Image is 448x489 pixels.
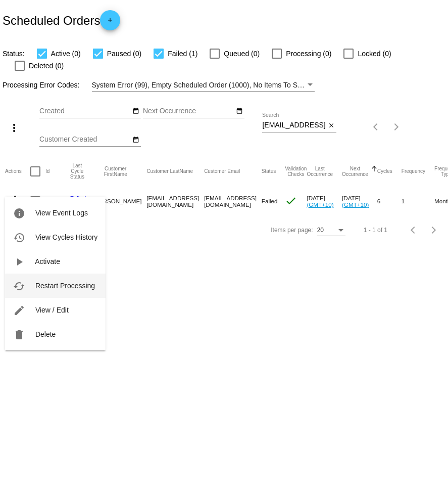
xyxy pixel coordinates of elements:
[35,330,56,338] span: Delete
[35,257,60,265] span: Activate
[35,306,69,314] span: View / Edit
[13,232,25,244] mat-icon: history
[13,304,25,317] mat-icon: edit
[35,209,88,217] span: View Event Logs
[35,282,95,290] span: Restart Processing
[35,233,97,241] span: View Cycles History
[13,207,25,219] mat-icon: info
[13,256,25,268] mat-icon: play_arrow
[13,329,25,341] mat-icon: delete
[13,280,25,292] mat-icon: cached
